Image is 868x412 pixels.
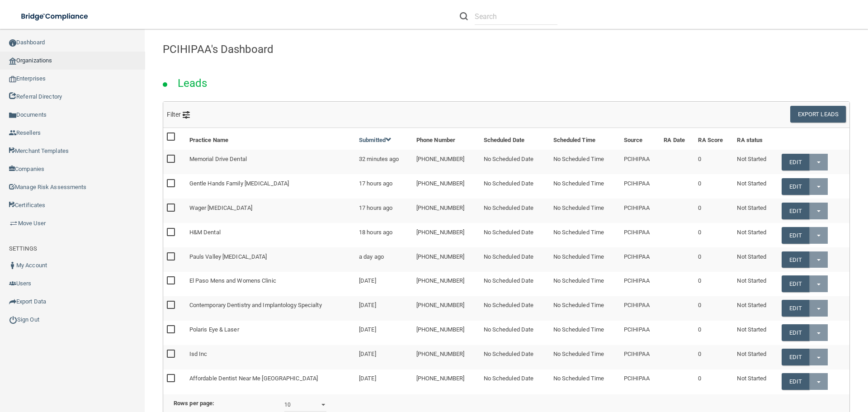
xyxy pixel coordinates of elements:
td: Not Started [733,150,778,174]
td: No Scheduled Time [550,272,620,296]
td: No Scheduled Time [550,345,620,369]
a: Edit [782,324,809,341]
a: Edit [782,251,809,268]
td: Not Started [733,247,778,272]
td: No Scheduled Date [480,369,550,393]
td: Gentle Hands Family [MEDICAL_DATA] [186,174,355,199]
td: Polaris Eye & Laser [186,321,355,345]
td: PCIHIPAA [620,272,660,296]
td: 17 hours ago [355,174,413,199]
td: PCIHIPAA [620,174,660,199]
b: Rows per page: [174,400,214,407]
td: [PHONE_NUMBER] [413,345,480,369]
td: No Scheduled Date [480,321,550,345]
td: 32 minutes ago [355,150,413,174]
td: No Scheduled Time [550,369,620,393]
img: ic_power_dark.7ecde6b1.png [9,316,17,324]
td: PCIHIPAA [620,345,660,369]
h2: Leads [169,71,217,96]
td: [DATE] [355,345,413,369]
th: Source [620,128,660,150]
img: briefcase.64adab9b.png [9,219,18,228]
iframe: Drift Widget Chat Controller [712,348,857,384]
h4: PCIHIPAA's Dashboard [163,43,850,55]
img: organization-icon.f8decf85.png [9,57,16,65]
img: icon-documents.8dae5593.png [9,112,16,119]
td: [DATE] [355,369,413,393]
button: Export Leads [790,106,846,123]
td: [PHONE_NUMBER] [413,174,480,199]
td: 0 [694,321,733,345]
td: 0 [694,150,733,174]
td: 0 [694,369,733,393]
td: PCIHIPAA [620,223,660,247]
th: RA Date [660,128,694,150]
td: [PHONE_NUMBER] [413,223,480,247]
td: PCIHIPAA [620,369,660,393]
td: Memorial Drive Dental [186,150,355,174]
td: No Scheduled Time [550,199,620,223]
a: Submitted [359,137,392,143]
td: Not Started [733,272,778,296]
td: Not Started [733,296,778,321]
td: Wager [MEDICAL_DATA] [186,199,355,223]
img: icon-filter@2x.21656d0b.png [183,111,190,118]
td: No Scheduled Date [480,150,550,174]
td: Not Started [733,345,778,369]
td: No Scheduled Date [480,199,550,223]
td: Isd Inc [186,345,355,369]
a: Edit [782,300,809,317]
img: ic_dashboard_dark.d01f4a41.png [9,39,16,47]
td: Affordable Dentist Near Me [GEOGRAPHIC_DATA] [186,369,355,393]
td: No Scheduled Time [550,150,620,174]
td: H&M Dental [186,223,355,247]
td: No Scheduled Date [480,296,550,321]
td: [PHONE_NUMBER] [413,150,480,174]
img: icon-export.b9366987.png [9,298,16,305]
th: RA Score [694,128,733,150]
td: No Scheduled Date [480,247,550,272]
img: enterprise.0d942306.png [9,76,16,82]
td: [PHONE_NUMBER] [413,321,480,345]
td: No Scheduled Date [480,223,550,247]
td: No Scheduled Time [550,223,620,247]
td: Not Started [733,223,778,247]
td: Not Started [733,174,778,199]
th: Scheduled Time [550,128,620,150]
td: 0 [694,247,733,272]
td: 17 hours ago [355,199,413,223]
img: icon-users.e205127d.png [9,280,16,287]
th: Practice Name [186,128,355,150]
td: 0 [694,199,733,223]
td: No Scheduled Date [480,345,550,369]
td: PCIHIPAA [620,321,660,345]
td: PCIHIPAA [620,199,660,223]
td: El Paso Mens and Womens Clinic [186,272,355,296]
img: bridge_compliance_login_screen.278c3ca4.svg [14,7,97,26]
td: [PHONE_NUMBER] [413,247,480,272]
td: Contemporary Dentistry and Implantology Specialty [186,296,355,321]
td: 0 [694,174,733,199]
td: No Scheduled Time [550,296,620,321]
td: [DATE] [355,272,413,296]
td: [PHONE_NUMBER] [413,199,480,223]
label: SETTINGS [9,243,37,254]
td: No Scheduled Time [550,321,620,345]
td: 0 [694,345,733,369]
td: Not Started [733,321,778,345]
img: ic_user_dark.df1a06c3.png [9,262,16,269]
td: Pauls Valley [MEDICAL_DATA] [186,247,355,272]
td: Not Started [733,199,778,223]
td: 0 [694,296,733,321]
a: Edit [782,275,809,292]
td: No Scheduled Date [480,272,550,296]
a: Edit [782,154,809,170]
a: Edit [782,227,809,244]
td: No Scheduled Time [550,247,620,272]
td: PCIHIPAA [620,150,660,174]
td: [PHONE_NUMBER] [413,369,480,393]
img: ic_reseller.de258add.png [9,129,16,137]
img: ic-search.3b580494.png [460,12,468,20]
td: No Scheduled Date [480,174,550,199]
td: PCIHIPAA [620,247,660,272]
